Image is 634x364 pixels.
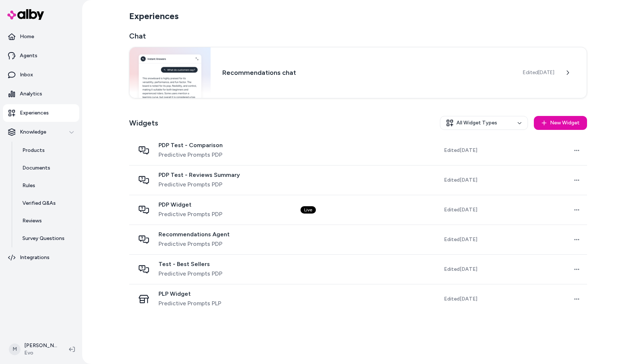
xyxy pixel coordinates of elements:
h3: Recommendations chat [222,68,511,78]
span: Edited [DATE] [444,266,477,273]
span: Evo [24,349,57,357]
p: Experiences [20,109,49,117]
h2: Experiences [129,10,179,22]
h2: Chat [129,31,587,41]
p: Documents [22,164,50,172]
button: All Widget Types [440,116,528,130]
span: Predictive Prompts PDP [158,269,222,278]
span: M [9,343,21,355]
a: Chat widgetRecommendations chatEdited[DATE] [129,47,587,98]
span: Test - Best Sellers [158,261,222,268]
button: M[PERSON_NAME]Evo [4,338,63,361]
p: Integrations [20,254,50,261]
span: Predictive Prompts PDP [158,240,230,248]
p: Verified Q&As [22,200,56,207]
span: PLP Widget [158,290,221,298]
p: Rules [22,182,35,189]
span: Edited [DATE] [523,69,554,76]
span: Edited [DATE] [444,176,477,184]
span: Edited [DATE] [444,236,477,243]
a: Survey Questions [15,230,79,247]
p: Analytics [20,90,42,98]
p: Products [22,147,45,154]
p: Knowledge [20,128,46,136]
span: Edited [DATE] [444,206,477,214]
a: Documents [15,159,79,177]
p: [PERSON_NAME] [24,342,57,349]
a: Inbox [3,66,79,84]
span: Predictive Prompts PDP [158,180,240,189]
span: Predictive Prompts PDP [158,150,223,159]
div: Live [300,206,316,214]
a: Verified Q&As [15,194,79,212]
span: PDP Test - Comparison [158,142,223,149]
span: Edited [DATE] [444,147,477,154]
p: Home [20,33,34,40]
a: Experiences [3,104,79,122]
h2: Widgets [129,118,158,128]
span: PDP Test - Reviews Summary [158,171,240,179]
p: Reviews [22,217,42,225]
span: Predictive Prompts PLP [158,299,221,308]
button: New Widget [534,116,587,130]
a: Products [15,142,79,159]
a: Home [3,28,79,45]
img: alby Logo [7,9,44,20]
p: Inbox [20,71,33,79]
img: Chat widget [130,47,211,98]
span: Predictive Prompts PDP [158,210,222,219]
a: Reviews [15,212,79,230]
span: Edited [DATE] [444,295,477,303]
span: PDP Widget [158,201,222,208]
a: Rules [15,177,79,194]
p: Survey Questions [22,235,65,242]
a: Integrations [3,249,79,266]
p: Agents [20,52,37,59]
button: Knowledge [3,123,79,141]
a: Analytics [3,85,79,103]
span: Recommendations Agent [158,231,230,238]
a: Agents [3,47,79,65]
